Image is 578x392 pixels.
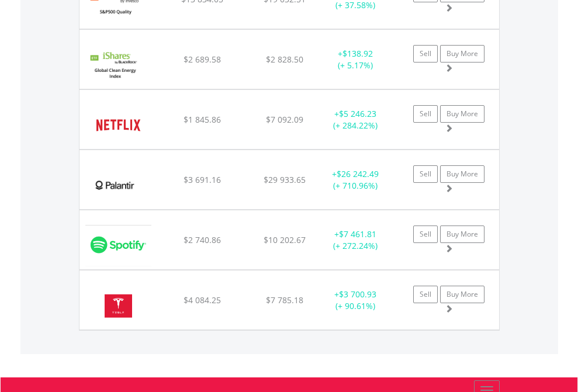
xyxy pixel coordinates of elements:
[319,289,392,312] div: + (+ 90.61%)
[413,226,438,243] a: Sell
[266,114,303,125] span: $7 092.09
[85,105,151,146] img: EQU.US.NFLX.png
[339,108,376,119] span: $5 246.23
[184,54,221,65] span: $2 689.58
[264,234,306,245] span: $10 202.67
[440,226,484,243] a: Buy More
[319,108,392,131] div: + (+ 284.22%)
[440,286,484,303] a: Buy More
[184,234,221,245] span: $2 740.86
[339,289,376,300] span: $3 700.93
[413,165,438,183] a: Sell
[342,48,373,59] span: $138.92
[319,168,392,192] div: + (+ 710.96%)
[85,225,151,266] img: EQU.US.SPOT.png
[440,45,484,63] a: Buy More
[319,228,392,252] div: + (+ 272.24%)
[440,105,484,123] a: Buy More
[266,294,303,306] span: $7 785.18
[264,174,306,185] span: $29 933.65
[413,45,438,63] a: Sell
[413,286,438,303] a: Sell
[85,44,144,86] img: EQU.US.ICLN.png
[85,285,151,327] img: EQU.US.TSLA.png
[184,294,221,306] span: $4 084.25
[413,105,438,123] a: Sell
[184,174,221,185] span: $3 691.16
[266,54,303,65] span: $2 828.50
[184,114,221,125] span: $1 845.86
[319,48,392,71] div: + (+ 5.17%)
[339,228,376,240] span: $7 461.81
[337,168,379,179] span: $26 242.49
[440,165,484,183] a: Buy More
[85,165,144,206] img: EQU.US.PLTR.png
